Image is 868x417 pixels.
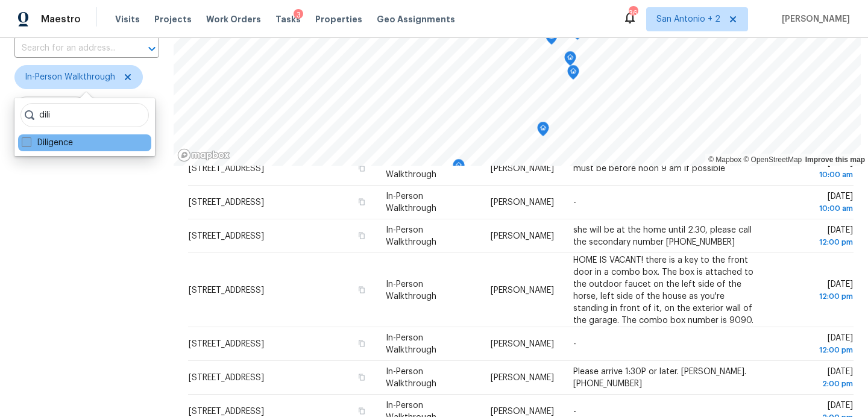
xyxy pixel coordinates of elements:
[773,344,853,356] div: 12:00 pm
[115,13,140,25] span: Visits
[22,137,73,149] label: Diligence
[629,7,637,19] div: 36
[275,15,301,24] span: Tasks
[41,13,81,25] span: Maestro
[743,155,802,164] a: OpenStreetMap
[773,368,853,390] span: [DATE]
[386,334,436,354] span: In-Person Walkthrough
[773,280,853,302] span: [DATE]
[573,340,576,348] span: -
[573,165,725,173] span: must be before noon 9 am if possible
[14,39,125,58] input: Search for an address...
[25,71,115,83] span: In-Person Walkthrough
[356,372,366,383] button: Copy Address
[773,334,853,356] span: [DATE]
[773,192,853,215] span: [DATE]
[573,368,746,388] span: Please arrive 1:30P or later. [PERSON_NAME]. [PHONE_NUMBER]
[708,155,741,164] a: Mapbox
[567,65,579,84] div: Map marker
[453,159,465,178] div: Map marker
[189,407,264,416] span: [STREET_ADDRESS]
[805,155,865,164] a: Improve this map
[189,374,264,382] span: [STREET_ADDRESS]
[189,165,264,173] span: [STREET_ADDRESS]
[491,286,554,294] span: [PERSON_NAME]
[356,406,366,416] button: Copy Address
[491,340,554,348] span: [PERSON_NAME]
[773,378,853,390] div: 2:00 pm
[294,9,303,21] div: 3
[573,407,576,416] span: -
[356,230,366,241] button: Copy Address
[537,122,549,140] div: Map marker
[546,30,558,49] div: Map marker
[773,226,853,248] span: [DATE]
[564,51,576,70] div: Map marker
[386,158,436,179] span: In-Person Walkthrough
[773,158,853,181] span: [DATE]
[189,340,264,348] span: [STREET_ADDRESS]
[491,165,554,173] span: [PERSON_NAME]
[573,198,576,207] span: -
[356,196,366,207] button: Copy Address
[386,192,436,213] span: In-Person Walkthrough
[356,163,366,174] button: Copy Address
[773,169,853,181] div: 10:00 am
[491,374,554,382] span: [PERSON_NAME]
[573,226,752,246] span: she will be at the home until 2.30, please call the secondary number [PHONE_NUMBER]
[206,13,261,25] span: Work Orders
[573,256,753,324] span: HOME IS VACANT! there is a key to the front door in a combo box. The box is attached to the outdo...
[377,13,455,25] span: Geo Assignments
[773,202,853,215] div: 10:00 am
[386,226,436,246] span: In-Person Walkthrough
[386,368,436,388] span: In-Person Walkthrough
[656,13,720,25] span: San Antonio + 2
[154,13,192,25] span: Projects
[315,13,362,25] span: Properties
[189,232,264,240] span: [STREET_ADDRESS]
[386,280,436,300] span: In-Person Walkthrough
[773,290,853,302] div: 12:00 pm
[491,198,554,207] span: [PERSON_NAME]
[143,40,160,57] button: Open
[356,338,366,349] button: Copy Address
[491,232,554,240] span: [PERSON_NAME]
[177,148,230,162] a: Mapbox homepage
[491,407,554,416] span: [PERSON_NAME]
[777,13,850,25] span: [PERSON_NAME]
[773,236,853,248] div: 12:00 pm
[189,198,264,207] span: [STREET_ADDRESS]
[189,286,264,294] span: [STREET_ADDRESS]
[356,284,366,295] button: Copy Address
